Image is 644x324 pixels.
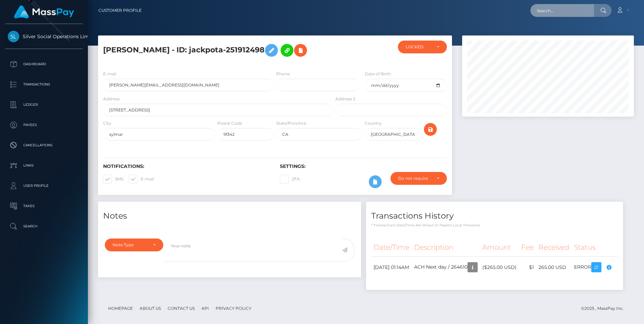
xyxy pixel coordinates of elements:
[165,303,197,314] a: Contact Us
[276,71,290,77] label: Phone
[398,41,447,53] button: LOCKED
[217,120,242,126] label: Postal Code
[5,137,83,154] a: Cancellations
[519,238,536,257] th: Fee
[5,96,83,113] a: Ledger
[5,218,83,235] a: Search
[390,172,447,185] button: Do not require
[412,238,480,257] th: Description
[536,257,572,278] td: 265.00 USD
[280,175,300,183] label: 2FA
[371,223,618,228] p: * Transactions date/time are shown in payee's local timezone
[103,175,123,183] label: SMS
[572,238,618,257] th: Status
[103,120,111,126] label: City
[103,71,116,77] label: E-mail
[5,177,83,194] a: User Profile
[105,239,163,251] button: Note Type
[5,56,83,73] a: Dashboard
[8,221,80,231] p: Search
[5,76,83,93] a: Transactions
[398,176,431,181] div: Do not require
[8,59,80,69] p: Dashboard
[5,117,83,133] a: Payees
[129,175,154,183] label: E-mail
[365,71,391,77] label: Date of Birth
[14,5,74,19] img: MassPay Logo
[371,257,412,278] td: [DATE] 01:14AM
[276,120,306,126] label: State/Province
[519,257,536,278] td: $1
[371,210,618,222] h4: Transactions History
[98,3,142,18] a: Customer Profile
[365,120,382,126] label: Country
[113,242,148,248] div: Note Type
[280,164,447,169] h6: Settings:
[536,238,572,257] th: Received
[371,238,412,257] th: Date/Time
[530,4,594,17] input: Search...
[5,198,83,215] a: Taxes
[581,305,629,312] div: © 2025 , MassPay Inc.
[8,201,80,211] p: Taxes
[103,210,356,222] h4: Notes
[137,303,164,314] a: About Us
[8,100,80,110] p: Ledger
[213,303,254,314] a: Privacy Policy
[5,33,83,40] span: Silver Social Operations Limited
[335,96,355,102] label: Address 2
[8,31,19,42] img: Silver Social Operations Limited
[603,261,616,274] button: Compliance review
[5,157,83,174] a: Links
[480,238,519,257] th: Amount
[412,257,480,278] td: ACH Next day / 264610
[103,164,270,169] h6: Notifications:
[199,303,212,314] a: API
[572,257,618,278] td: ERROR
[8,160,80,171] p: Links
[103,41,329,60] h5: [PERSON_NAME] - ID: jackpota-251912498
[8,140,80,150] p: Cancellations
[8,120,80,130] p: Payees
[103,96,120,102] label: Address
[406,44,431,50] div: LOCKED
[480,257,519,278] td: ($265.00 USD)
[105,303,136,314] a: Homepage
[8,79,80,90] p: Transactions
[8,181,80,191] p: User Profile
